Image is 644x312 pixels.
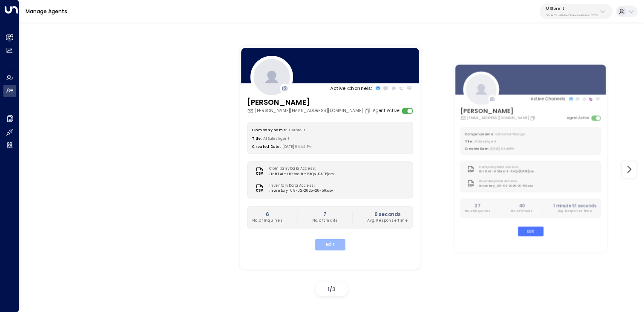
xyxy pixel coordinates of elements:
div: [EMAIL_ADDRESS][DOMAIN_NAME] [460,115,537,121]
button: Copy [530,115,537,121]
span: Belfast Self Storage [496,132,525,136]
label: Agent Active [373,107,399,114]
label: Title: [252,136,262,140]
label: Title: [465,139,473,143]
span: [DATE] 04:48 PM [490,146,515,150]
button: U Store It58c4b32c-92b1-4356-be9b-1247e2c02228 [540,4,612,19]
p: No. of Emails [511,208,532,213]
button: Edit [518,227,543,236]
p: 58c4b32c-92b1-4356-be9b-1247e2c02228 [546,14,598,17]
label: Inventory Data Access: [269,183,330,188]
h3: [PERSON_NAME] [460,106,537,116]
h2: 6 [252,211,282,218]
p: U Store It [546,6,598,11]
div: [PERSON_NAME][EMAIL_ADDRESS][DOMAIN_NAME] [247,107,372,114]
label: Company Name: [252,127,287,132]
p: Avg. Response Time [553,208,597,213]
label: Company Data Access: [269,166,331,171]
a: Manage Agents [26,8,67,15]
h2: 0 seconds [367,211,408,218]
span: inventory_09-02-2025-20-55.csv [479,184,533,188]
h2: 1 minute 51 seconds [553,202,597,208]
h2: 37 [465,202,491,208]
div: / [316,282,348,296]
span: AI Sales Agent [474,139,497,143]
h2: 7 [312,211,337,218]
label: Created Date: [252,144,280,149]
p: No. of Emails [312,218,337,223]
label: Company Name: [465,132,494,136]
span: Uniti AI - U Store It - FAQs [DATE]csv [269,171,334,177]
span: 1 [328,286,330,293]
p: Active Channels: [330,84,372,92]
p: No. of Inquiries [465,208,491,213]
span: [DATE] 04:44 PM [282,144,312,149]
label: Inventory Data Access: [479,179,530,184]
label: Company Data Access: [479,165,532,169]
label: Created Date: [465,146,489,150]
h2: 40 [511,202,532,208]
p: No. of Inquiries [252,218,282,223]
p: Avg. Response Time [367,218,408,223]
label: Agent Active [567,115,589,121]
button: Copy [364,107,372,114]
h3: [PERSON_NAME] [247,97,372,108]
p: Active Channels: [531,96,566,102]
span: U Store It [288,127,305,132]
span: Uniti AI - U Store It - FAQs [DATE]csv [479,169,534,174]
button: Edit [315,239,345,250]
span: inventory_09-02-2025-20-50.csv [269,188,333,194]
span: 3 [332,286,336,293]
span: AI Sales Agent [263,136,289,140]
